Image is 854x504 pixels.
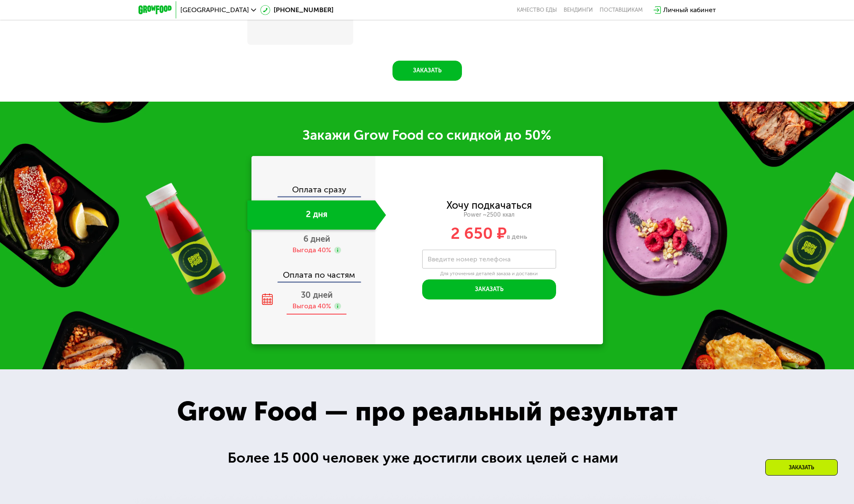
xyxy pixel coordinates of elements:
span: 2 650 ₽ [451,224,507,243]
div: Оплата по частям [252,262,375,281]
div: Хочу подкачаться [446,201,532,210]
span: 6 дней [303,234,330,244]
div: Заказать [765,459,838,476]
div: Более 15 000 человек уже достигли своих целей с нами [228,447,626,469]
span: в день [507,233,527,240]
div: Выгода 40% [292,246,331,255]
button: Заказать [422,279,556,299]
label: Введите номер телефона [428,257,510,261]
button: Заказать [392,61,462,81]
span: 30 дней [301,290,333,300]
div: Выгода 40% [292,302,331,311]
div: Power ~2500 ккал [375,211,603,219]
div: Оплата сразу [252,185,375,196]
a: Вендинги [564,7,593,13]
div: Grow Food — про реальный результат [158,391,696,432]
span: [GEOGRAPHIC_DATA] [180,7,249,13]
a: [PHONE_NUMBER] [260,5,333,15]
a: Качество еды [517,7,557,13]
div: Личный кабинет [663,5,716,15]
div: поставщикам [600,7,643,13]
div: Для уточнения деталей заказа и доставки [422,271,556,277]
